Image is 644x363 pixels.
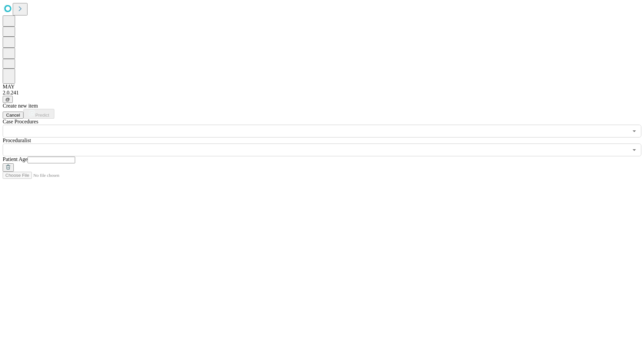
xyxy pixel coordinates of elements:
[35,113,49,118] span: Predict
[3,156,28,162] span: Patient Age
[3,137,31,143] span: Proceduralist
[630,145,639,155] button: Open
[23,109,54,119] button: Predict
[630,126,639,136] button: Open
[3,112,23,119] button: Cancel
[3,96,13,103] button: @
[5,97,10,102] span: @
[3,119,38,124] span: Scheduled Procedure
[6,113,20,118] span: Cancel
[3,90,641,96] div: 2.0.241
[3,103,38,109] span: Create new item
[3,84,641,90] div: MAY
